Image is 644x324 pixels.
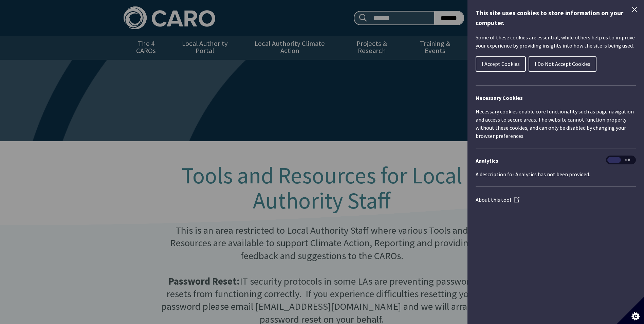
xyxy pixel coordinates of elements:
[476,170,636,178] p: A description for Analytics has not been provided.
[476,94,636,102] h2: Necessary Cookies
[621,157,634,163] span: Off
[476,8,636,28] h1: This site uses cookies to store information on your computer.
[607,157,621,163] span: On
[476,107,636,140] p: Necessary cookies enable core functionality such as page navigation and access to secure areas. T...
[617,297,644,324] button: Set cookie preferences
[476,56,526,72] button: I Accept Cookies
[630,5,639,14] button: Close Cookie Control
[476,157,636,165] h3: Analytics
[482,60,520,67] span: I Accept Cookies
[476,33,636,50] p: Some of these cookies are essential, while others help us to improve your experience by providing...
[535,60,590,67] span: I Do Not Accept Cookies
[529,56,596,72] button: I Do Not Accept Cookies
[476,196,519,203] a: About this tool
